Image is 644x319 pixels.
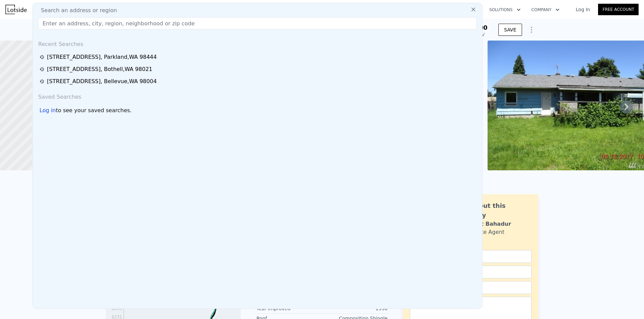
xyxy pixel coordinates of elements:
[40,65,477,73] a: [STREET_ADDRESS], Bothell,WA 98021
[40,77,477,85] a: [STREET_ADDRESS], Bellevue,WA 98004
[598,4,639,15] a: Free Account
[484,4,526,16] button: Solutions
[112,306,122,311] tspan: $266
[35,88,479,104] div: Saved Searches
[456,220,511,228] div: Siddhant Bahadur
[47,53,157,61] div: [STREET_ADDRESS] , Parkland , WA 98444
[498,24,522,36] button: SAVE
[40,53,477,61] a: [STREET_ADDRESS], Parkland,WA 98444
[35,35,479,51] div: Recent Searches
[456,201,531,220] div: Ask about this property
[568,6,598,13] a: Log In
[35,6,117,15] span: Search an address or region
[47,65,152,73] div: [STREET_ADDRESS] , Bothell , WA 98021
[526,4,565,16] button: Company
[38,17,477,29] input: Enter an address, city, region, neighborhood or zip code
[5,5,27,14] img: Lotside
[56,106,131,115] span: to see your saved searches.
[40,106,56,115] div: Log in
[47,77,157,85] div: [STREET_ADDRESS] , Bellevue , WA 98004
[525,23,538,36] button: Show Options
